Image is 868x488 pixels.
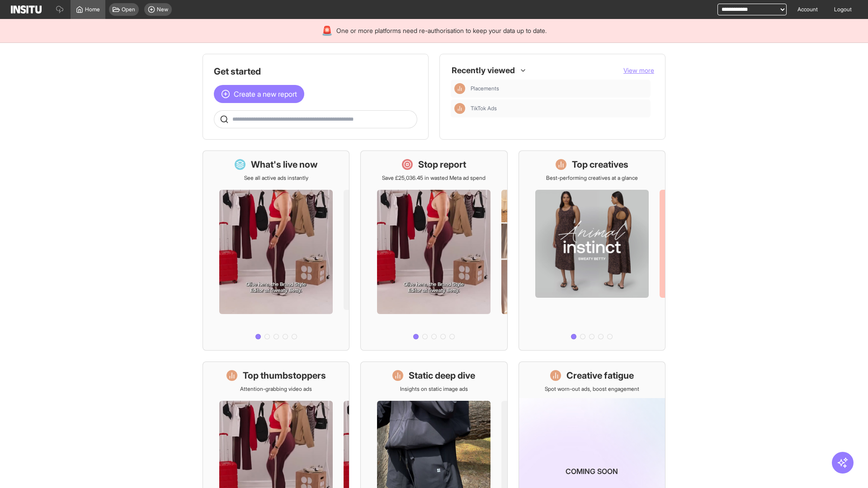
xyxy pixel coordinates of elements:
[11,5,42,14] img: Logo
[122,6,135,13] span: Open
[418,158,466,171] h1: Stop report
[519,150,665,351] a: Top creativesBest-performing creatives at a glance
[214,85,304,103] button: Create a new report
[471,85,647,92] span: Placements
[240,385,312,393] p: Attention-grabbing video ads
[336,26,547,35] span: One or more platforms need re-authorisation to keep your data up to date.
[382,174,486,182] p: Save £25,036.45 in wasted Meta ad spend
[203,150,349,351] a: What's live nowSee all active ads instantly
[214,65,417,78] h1: Get started
[409,369,475,382] h1: Static deep dive
[360,150,507,351] a: Stop reportSave £25,036.45 in wasted Meta ad spend
[546,174,638,182] p: Best-performing creatives at a glance
[243,369,326,382] h1: Top thumbstoppers
[471,85,499,92] span: Placements
[234,89,297,99] span: Create a new report
[321,24,333,37] div: 🚨
[471,105,647,112] span: TikTok Ads
[623,66,654,74] span: View more
[623,66,654,75] button: View more
[85,6,100,13] span: Home
[400,385,468,393] p: Insights on static image ads
[157,6,168,13] span: New
[244,174,308,182] p: See all active ads instantly
[572,158,628,171] h1: Top creatives
[471,105,497,112] span: TikTok Ads
[251,158,318,171] h1: What's live now
[454,103,465,114] div: Insights
[454,83,465,94] div: Insights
